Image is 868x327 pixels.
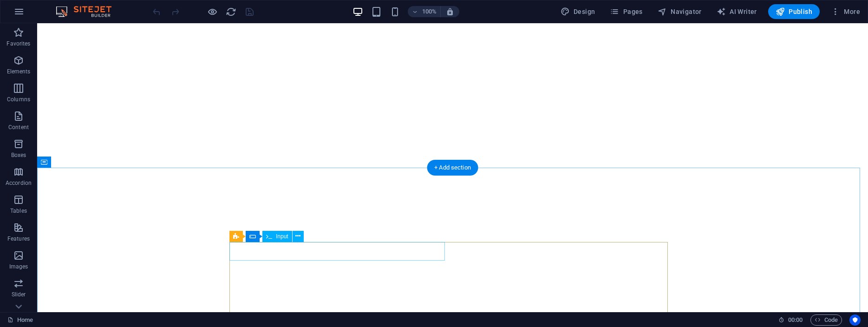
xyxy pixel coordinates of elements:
[561,7,595,16] span: Design
[768,4,820,19] button: Publish
[610,7,642,16] span: Pages
[849,314,861,326] button: Usercentrics
[810,314,842,326] button: Code
[6,179,32,187] p: Accordion
[778,314,803,326] h6: Session time
[776,7,812,16] span: Publish
[658,7,702,16] span: Navigator
[408,6,441,17] button: 100%
[9,263,28,270] p: Images
[11,151,26,159] p: Boxes
[12,291,26,298] p: Slider
[831,7,860,16] span: More
[788,314,803,326] span: 00 00
[422,6,437,17] h6: 100%
[827,4,864,19] button: More
[815,314,838,326] span: Code
[427,160,478,176] div: + Add section
[795,316,796,323] span: :
[606,4,646,19] button: Pages
[7,314,33,326] a: Click to cancel selection. Double-click to open Pages
[276,234,288,239] span: Input
[7,235,30,242] p: Features
[7,96,30,103] p: Columns
[225,6,236,17] button: reload
[446,7,454,16] i: On resize automatically adjust zoom level to fit chosen device.
[654,4,705,19] button: Navigator
[7,68,31,75] p: Elements
[7,40,30,47] p: Favorites
[10,207,27,215] p: Tables
[557,4,599,19] div: Design (Ctrl+Alt+Y)
[717,7,757,16] span: AI Writer
[713,4,761,19] button: AI Writer
[8,124,29,131] p: Content
[53,6,123,17] img: Editor Logo
[557,4,599,19] button: Design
